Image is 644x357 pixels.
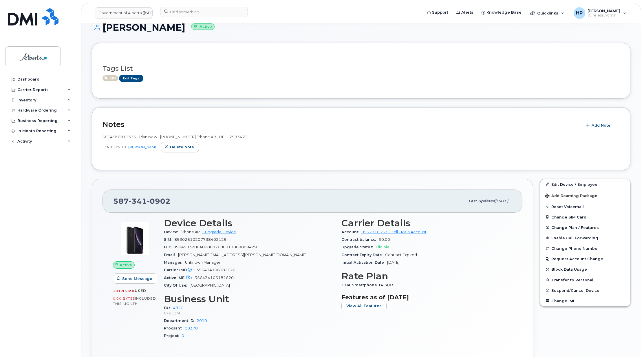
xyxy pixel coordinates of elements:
span: Add Roaming Package [545,194,597,199]
button: Change Plan / Features [540,222,630,233]
span: [DATE] [387,260,400,265]
span: [GEOGRAPHIC_DATA] [190,283,230,287]
span: Department ID [164,318,197,323]
span: 07:19 [116,145,126,150]
span: Support [432,10,448,15]
button: Add Roaming Package [540,190,630,201]
button: Change SIM Card [540,212,630,222]
span: Wireless Admin [588,13,620,18]
span: Account [341,230,361,234]
span: Upgrade Status [341,245,376,249]
span: 341 [129,197,147,205]
span: View All Features [346,303,382,309]
span: Active IMEI [164,276,195,280]
span: GOA Smartphone 14 30D [341,283,396,287]
span: [PERSON_NAME][EMAIL_ADDRESS][PERSON_NAME][DOMAIN_NAME] [178,253,306,257]
span: Active [120,262,132,268]
span: Carrier IMEI [164,268,196,272]
small: Active [191,23,215,30]
h3: Device Details [164,218,334,228]
span: HP [576,10,583,17]
button: Change Phone Number [540,243,630,254]
h3: Features as of [DATE] [341,294,512,301]
span: Contract balance [341,237,379,242]
span: Contract Expiry Date [341,253,385,257]
span: $0.00 [379,237,390,242]
h3: Tags List [103,65,620,72]
span: Suspend/Cancel Device [551,288,599,292]
button: Suspend/Cancel Device [540,285,630,296]
span: Add Note [592,123,610,128]
h1: [PERSON_NAME] [92,22,630,32]
button: Send Message [113,273,157,284]
span: EID [164,245,173,249]
span: included this month [113,296,156,306]
span: Enable Call Forwarding [551,236,598,240]
button: Block Data Usage [540,264,630,274]
span: Email [164,253,178,257]
span: Active [103,75,118,81]
div: Quicklinks [526,7,568,19]
span: Project [164,334,182,338]
span: Knowledge Base [486,10,522,15]
span: 587 [113,197,171,205]
span: Change Plan / Features [551,225,599,230]
a: [PERSON_NAME] [128,145,158,149]
span: Device [164,230,181,234]
a: 482C [173,306,184,310]
span: SCTASK0811335 - Plan New - [PHONE_NUMBER] iPhone XR - BELL 2993422 [103,134,248,139]
a: 0 [182,334,184,338]
button: Reset Voicemail [540,201,630,212]
span: Initial Activation Date [341,260,387,265]
button: Transfer to Personal [540,275,630,285]
h2: Notes [103,120,579,129]
span: [DATE] [103,145,115,150]
span: Send Message [122,276,152,281]
span: used [135,289,146,293]
span: [DATE] [495,199,508,203]
a: Government of Alberta (GOA) [95,7,153,19]
span: iPhone XR [181,230,200,234]
span: Program [164,326,185,330]
img: image20231002-3703462-u8y6nc.jpeg [118,221,152,256]
button: Enable Call Forwarding [540,233,630,243]
button: Request Account Change [540,254,630,264]
h3: Rate Plan [341,271,512,281]
a: Alerts [452,7,477,18]
span: Manager [164,260,185,265]
span: [PERSON_NAME] [588,8,620,13]
button: Change IMEI [540,296,630,306]
a: Edit Device / Employee [540,179,630,190]
span: 89302610207738402129 [174,237,226,242]
div: Himanshu Patel [570,7,630,19]
span: Unknown Manager [185,260,220,265]
span: 101.93 MB [113,289,135,293]
button: View All Features [341,301,387,311]
button: Add Note [582,120,615,131]
h3: Business Unit [164,294,334,304]
a: Support [423,7,452,18]
button: Delete note [161,142,199,152]
span: Alerts [461,10,473,15]
h3: Carrier Details [341,218,512,228]
span: Contract Expired [385,253,417,257]
span: SIM [164,237,174,242]
span: 0.00 Bytes [113,296,135,300]
span: 356434106182620 [195,276,234,280]
span: Last updated [469,199,495,203]
a: Edit Tags [119,75,143,82]
span: Delete note [170,144,194,150]
a: 00378 [185,326,198,330]
a: Knowledge Base [477,7,526,18]
span: 356434106182620 [196,268,235,272]
span: 0902 [147,197,171,205]
a: + Upgrade Device [202,230,236,234]
p: CFS EDM [164,311,334,316]
a: 0532716353 - Bell - Main Account [361,230,427,234]
span: Quicklinks [537,11,558,15]
span: 89049032004008882600017889889429 [173,245,257,249]
a: 2010 [197,318,207,323]
span: Eligible [376,245,389,249]
span: BU [164,306,173,310]
span: City Of Use [164,283,190,287]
